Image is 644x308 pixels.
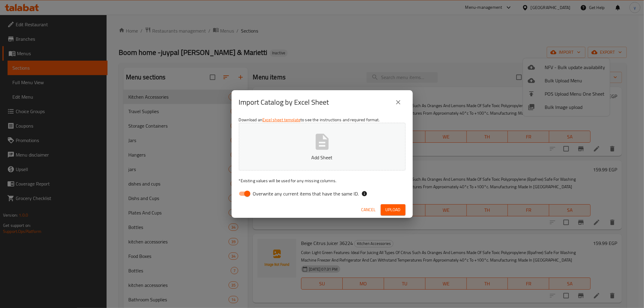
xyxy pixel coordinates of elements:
[232,114,413,202] div: Download an to see the instructions and required format.
[239,97,329,107] h2: Import Catalog by Excel Sheet
[359,204,378,215] button: Cancel
[239,123,405,170] button: Add Sheet
[391,95,405,110] button: close
[262,116,300,124] a: Excel sheet template
[361,191,367,197] svg: If the overwrite option isn't selected, then the items that match an existing ID will be ignored ...
[386,206,401,214] span: Upload
[381,204,405,215] button: Upload
[239,178,405,184] p: Existing values will be used for any missing columns.
[361,206,376,214] span: Cancel
[248,154,396,161] p: Add Sheet
[253,190,359,197] span: Overwrite any current items that have the same ID.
